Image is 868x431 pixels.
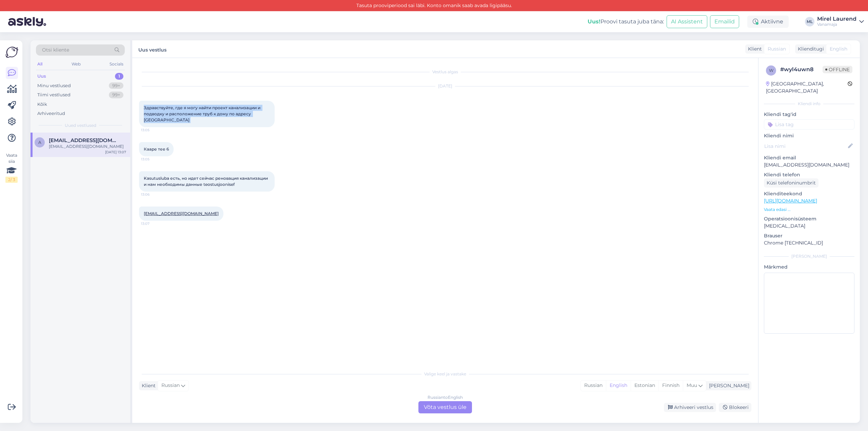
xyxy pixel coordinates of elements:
span: w [769,68,773,73]
span: allamaide10@gmail.com [49,137,119,143]
div: 1 [115,73,123,80]
button: AI Assistent [667,15,707,28]
button: Emailid [710,15,739,28]
p: [EMAIL_ADDRESS][DOMAIN_NAME] [764,161,854,169]
div: Blokeeri [719,403,751,412]
div: Valige keel ja vastake [139,371,751,377]
p: Kliendi tag'id [764,111,854,118]
div: Klient [139,382,156,389]
div: Russian [581,380,606,391]
div: 99+ [109,82,123,89]
div: English [606,380,631,391]
a: [EMAIL_ADDRESS][DOMAIN_NAME] [144,211,219,216]
div: Finnish [658,380,683,391]
p: Klienditeekond [764,190,854,197]
label: Uus vestlus [138,44,166,54]
div: [PERSON_NAME] [764,253,854,259]
div: Minu vestlused [37,82,71,89]
div: Russian to English [428,394,463,400]
div: Web [70,60,82,68]
div: Uus [37,73,46,80]
div: 99+ [109,92,123,98]
span: Offline [823,66,852,73]
span: Кааре тее 6 [144,146,169,152]
div: [DATE] 13:07 [105,150,126,155]
img: Askly Logo [5,46,18,59]
div: Proovi tasuta juba täna: [588,18,664,26]
div: Aktiivne [747,16,789,28]
div: Kliendi info [764,101,854,107]
p: Kliendi telefon [764,171,854,178]
b: Uus! [588,18,600,25]
div: Tiimi vestlused [37,92,71,98]
div: Küsi telefoninumbrit [764,178,818,188]
div: # wyl4uwn8 [780,65,823,74]
div: [DATE] [139,83,751,89]
div: [EMAIL_ADDRESS][DOMAIN_NAME] [49,143,126,150]
input: Lisa tag [764,119,854,130]
div: 2 / 3 [5,177,18,183]
p: Kliendi nimi [764,132,854,139]
span: a [38,140,41,145]
p: [MEDICAL_DATA] [764,222,854,230]
span: Otsi kliente [42,46,69,54]
div: Võta vestlus üle [418,401,472,413]
div: [GEOGRAPHIC_DATA], [GEOGRAPHIC_DATA] [766,80,848,95]
span: Russian [768,45,786,53]
span: 13:07 [141,221,166,226]
span: 13:05 [141,157,166,162]
div: Klient [745,45,762,53]
a: Mirel LaurendVanamaja [817,16,864,27]
span: Muu [687,382,697,388]
p: Vaata edasi ... [764,207,854,213]
span: 13:06 [141,192,166,197]
input: Lisa nimi [764,142,847,150]
a: [URL][DOMAIN_NAME] [764,198,817,204]
div: Estonian [631,380,658,391]
div: Arhiveeritud [37,110,65,117]
span: 13:05 [141,128,166,133]
p: Kliendi email [764,154,854,161]
span: Uued vestlused [65,122,96,129]
div: ML [805,17,814,26]
span: Здравствуйте, где я могу найти проект канализации и подводку и расположение труб к дому по адресу... [144,105,261,122]
p: Brauser [764,232,854,239]
div: Kõik [37,101,47,108]
div: Mirel Laurend [817,16,856,22]
span: Russian [161,382,180,389]
span: Kasutusluba есть, но идет сейчас реновация канализации и нам необходимы данные teostusjoonisef [144,176,269,187]
div: Klienditugi [795,45,824,53]
p: Operatsioonisüsteem [764,215,854,222]
div: Vaata siia [5,152,18,183]
span: English [830,45,847,53]
div: All [36,60,44,68]
div: [PERSON_NAME] [706,382,749,389]
div: Socials [108,60,125,68]
div: Arhiveeri vestlus [664,403,716,412]
div: Vanamaja [817,22,856,27]
p: Märkmed [764,263,854,271]
div: Vestlus algas [139,69,751,75]
p: Chrome [TECHNICAL_ID] [764,239,854,247]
